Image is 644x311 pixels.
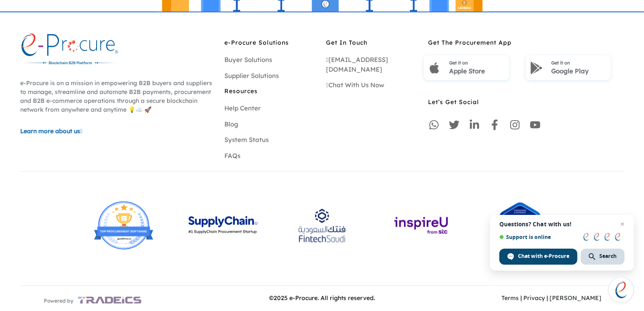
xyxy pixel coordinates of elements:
[224,136,269,144] a: System Status
[550,294,601,302] a: [PERSON_NAME]
[523,294,545,302] a: Privacy
[428,98,624,102] div: Let’s Get Social
[224,38,318,43] div: e-Procure Solutions
[224,72,279,80] a: Supplier Solutions
[551,57,606,67] p: Get it on
[479,294,624,303] p: | |
[499,221,625,228] span: Questions? Chat with us!
[499,234,577,240] span: Support is online
[450,57,505,67] p: Get it on
[20,127,216,136] a: Learn more about us
[78,292,141,308] img: powered-logo
[20,127,80,135] span: Learn more about us
[326,38,420,43] div: Get In Touch
[224,87,318,91] div: Resources
[224,56,272,64] a: Buyer Solutions
[581,249,625,265] div: Search
[20,33,118,66] img: logo
[326,81,384,89] a: Chat With Us Now
[551,67,606,76] p: Google Play
[518,252,569,260] span: Chat with e-Procure
[20,79,216,114] p: e-Procure is on a mission in empowering B2B buyers and suppliers to manage, streamline and automa...
[224,120,238,128] a: Blog
[44,297,73,305] span: Powered by
[499,249,577,265] div: Chat with e-Procure
[269,294,375,302] span: © 2025 e-Procure. All rights reserved.
[224,152,240,160] a: FAQs
[501,294,519,302] a: Terms
[224,104,261,112] a: Help Center
[428,38,624,43] div: Get The Procurement App
[609,277,634,303] div: Open chat
[599,252,617,260] span: Search
[450,67,505,76] p: Apple Store
[617,219,628,229] span: Close chat
[326,56,388,73] a: [EMAIL_ADDRESS][DOMAIN_NAME]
